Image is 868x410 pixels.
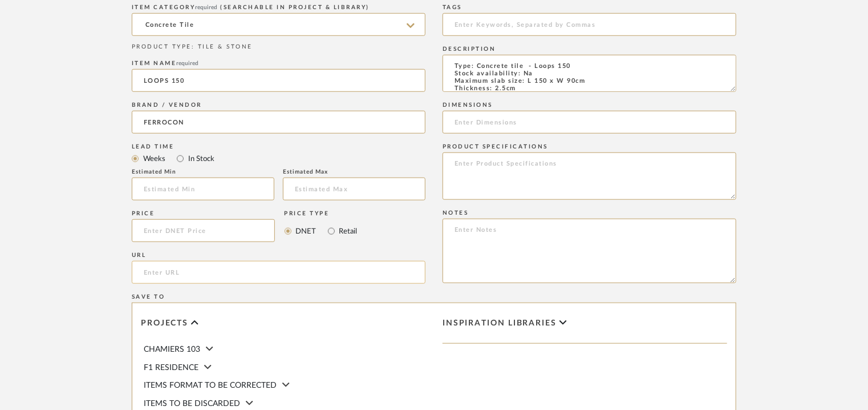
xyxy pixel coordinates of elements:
[132,178,274,200] input: Estimated Min
[132,168,274,175] div: Estimated Min
[132,261,425,284] input: Enter URL
[132,60,425,67] div: Item name
[443,13,736,36] input: Enter Keywords, Separated by Commas
[285,219,358,242] mat-radio-group: Select price type
[221,5,370,10] span: (Searchable in Project & Library)
[141,319,188,328] span: Projects
[144,345,200,353] span: CHAMIERS 103
[144,381,277,389] span: ITEMS FORMAT TO BE CORRECTED
[443,210,736,216] div: Notes
[443,4,736,11] div: Tags
[132,111,425,134] input: Unknown
[144,364,198,372] span: F1 RESIDENCE
[132,13,425,36] input: Type a category to search and select
[443,102,736,108] div: Dimensions
[192,44,253,50] span: : TILE & STONE
[283,178,425,200] input: Estimated Max
[443,143,736,150] div: Product Specifications
[187,152,214,165] label: In Stock
[142,152,165,165] label: Weeks
[132,151,425,166] mat-radio-group: Select item type
[132,143,425,150] div: Lead Time
[338,225,358,238] label: Retail
[443,319,557,328] span: Inspiration libraries
[132,219,275,242] input: Enter DNET Price
[196,5,218,10] span: required
[132,210,275,217] div: Price
[132,43,425,51] div: PRODUCT TYPE
[132,102,425,108] div: Brand / Vendor
[283,168,425,175] div: Estimated Max
[443,111,736,134] input: Enter Dimensions
[144,400,240,408] span: ITEMS TO BE DISCARDED
[177,61,199,66] span: required
[132,69,425,92] input: Enter Name
[132,4,425,11] div: ITEM CATEGORY
[132,252,425,259] div: URL
[295,225,317,238] label: DNET
[132,294,736,300] div: Save To
[443,46,736,53] div: Description
[285,210,358,217] div: Price Type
